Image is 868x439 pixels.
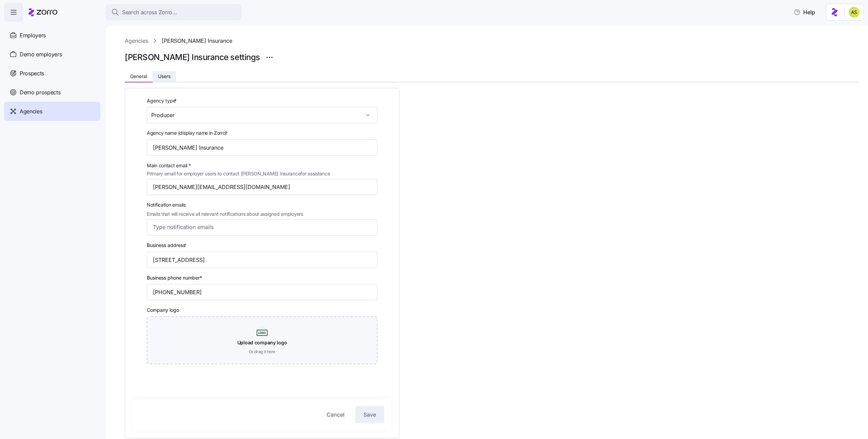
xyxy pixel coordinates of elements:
[158,74,171,79] span: Users
[147,139,377,156] input: Type agency name
[162,37,232,45] a: [PERSON_NAME] Insurance
[4,102,100,121] a: Agencies
[849,7,860,18] img: 2a591ca43c48773f1b6ab43d7a2c8ce9
[20,50,62,59] span: Demo employers
[794,8,815,16] span: Help
[321,406,350,423] button: Cancel
[147,201,303,209] span: Notification emails
[4,83,100,102] a: Demo prospects
[125,37,148,45] a: Agencies
[122,8,177,17] span: Search across Zorro...
[147,306,179,314] label: Company logo
[4,45,100,64] a: Demo employers
[20,107,42,116] span: Agencies
[4,64,100,83] a: Prospects
[788,5,821,19] button: Help
[147,242,188,249] label: Business address
[147,179,377,195] input: Type contact email
[147,129,227,137] span: Agency name (display name in Zorro)
[147,170,330,177] span: Primary email for employer users to contact [PERSON_NAME] Insurance for assistance
[20,88,61,97] span: Demo prospects
[147,274,202,282] label: Business phone number*
[147,210,303,218] span: Emails that will receive all relevant notifications about assigned employers
[147,107,377,123] input: Select agency type
[147,252,377,268] input: Agency business address
[147,162,330,169] span: Main contact email *
[20,31,46,40] span: Employers
[130,74,147,79] span: General
[327,411,344,419] span: Cancel
[4,26,100,45] a: Employers
[106,4,241,20] button: Search across Zorro...
[153,223,359,231] input: Type notification emails
[355,406,384,423] button: Save
[147,284,377,300] input: Phone number
[363,411,376,419] span: Save
[147,97,178,104] label: Agency type
[125,52,260,62] h1: [PERSON_NAME] Insurance settings
[20,69,44,78] span: Prospects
